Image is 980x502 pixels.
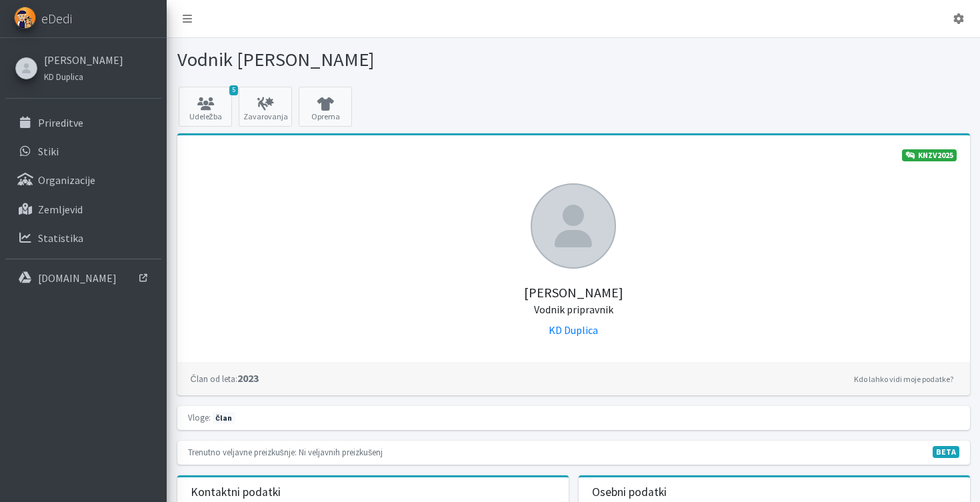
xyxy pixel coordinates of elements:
[177,48,569,71] h1: Vodnik [PERSON_NAME]
[5,109,161,136] a: Prireditve
[179,87,232,127] a: 5 Udeležba
[229,85,238,95] span: 5
[549,323,598,337] a: KD Duplica
[299,87,352,127] a: Oprema
[5,196,161,223] a: Zemljevid
[5,167,161,193] a: Organizacije
[5,225,161,251] a: Statistika
[44,52,123,68] a: [PERSON_NAME]
[5,265,161,291] a: [DOMAIN_NAME]
[38,271,117,285] p: [DOMAIN_NAME]
[213,412,235,424] span: član
[188,412,211,423] small: Vloge:
[44,71,83,82] small: KD Duplica
[38,203,83,216] p: Zemljevid
[44,68,123,84] a: KD Duplica
[592,485,667,499] h3: Osebni podatki
[38,173,95,187] p: Organizacije
[239,87,292,127] a: Zavarovanja
[14,7,36,29] img: eDedi
[38,231,83,245] p: Statistika
[38,145,59,158] p: Stiki
[191,373,237,384] small: Član od leta:
[41,9,72,29] span: eDedi
[933,446,959,458] span: V fazi razvoja
[534,303,613,316] small: Vodnik pripravnik
[299,447,383,457] small: Ni veljavnih preizkušenj
[38,116,83,129] p: Prireditve
[191,269,957,317] h5: [PERSON_NAME]
[191,371,259,385] strong: 2023
[902,149,957,161] a: KNZV2025
[851,371,957,387] a: Kdo lahko vidi moje podatke?
[188,447,297,457] small: Trenutno veljavne preizkušnje:
[5,138,161,165] a: Stiki
[191,485,281,499] h3: Kontaktni podatki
